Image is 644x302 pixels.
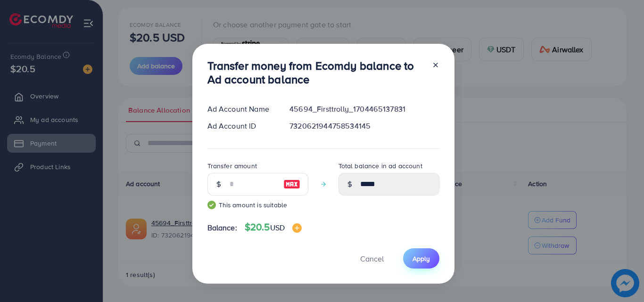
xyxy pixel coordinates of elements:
label: Total balance in ad account [339,161,422,171]
span: USD [270,222,285,233]
img: image [292,223,302,233]
label: Transfer amount [207,161,257,171]
img: guide [207,201,216,209]
span: Apply [413,254,430,263]
div: 45694_Firsttrolly_1704465137831 [282,104,446,114]
small: This amount is suitable [207,200,308,210]
div: 7320621944758534145 [282,121,446,131]
div: Ad Account Name [200,104,282,114]
button: Apply [403,248,439,269]
img: image [283,179,300,190]
span: Balance: [207,222,237,233]
span: Cancel [360,253,384,264]
h3: Transfer money from Ecomdy balance to Ad account balance [207,59,424,86]
button: Cancel [348,248,396,269]
div: Ad Account ID [200,121,282,131]
h4: $20.5 [245,221,302,233]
